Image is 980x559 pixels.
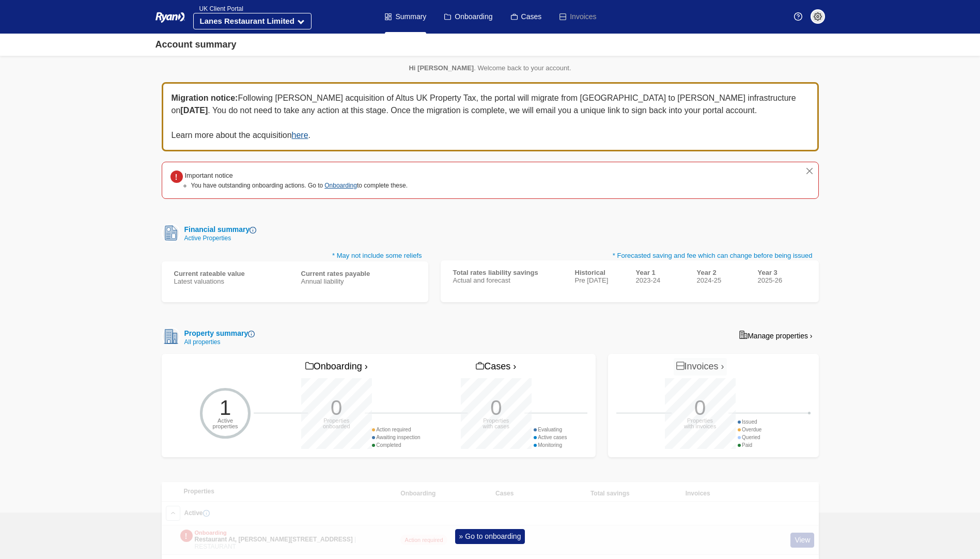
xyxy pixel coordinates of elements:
[794,12,802,21] img: Help
[155,38,237,52] div: Account summary
[636,269,685,276] div: Year 1
[534,433,567,441] div: Active cases
[193,5,243,12] span: UK Client Portal
[738,433,762,441] div: Queried
[805,166,814,176] button: close
[636,276,685,284] div: 2023-24
[180,235,257,241] div: Active Properties
[174,277,289,285] div: Latest valuations
[758,276,806,284] div: 2025-26
[453,269,563,276] div: Total rates liability savings
[738,441,762,449] div: Paid
[162,82,819,151] div: Following [PERSON_NAME] acquisition of Altus UK Property Tax, the portal will migrate from [GEOGR...
[758,269,806,276] div: Year 3
[575,269,624,276] div: Historical
[303,358,370,376] a: Onboarding ›
[172,94,238,102] b: Migration notice:
[738,426,762,433] div: Overdue
[191,181,408,190] li: You have outstanding onboarding actions. Go to to complete these.
[441,251,819,261] p: * Forecasted saving and fee which can change before being issued
[301,270,416,277] div: Current rates payable
[324,182,357,189] a: Onboarding
[180,339,255,345] div: All properties
[455,529,525,544] a: » Go to onboarding
[814,12,822,21] img: settings
[697,276,745,284] div: 2024-25
[180,224,257,235] div: Financial summary
[200,17,294,25] strong: Lanes Restaurant Limited
[180,106,208,115] b: [DATE]
[738,418,762,426] div: Issued
[453,276,563,284] div: Actual and forecast
[575,276,624,284] div: Pre [DATE]
[409,64,474,72] strong: Hi [PERSON_NAME]
[473,358,519,376] a: Cases ›
[372,433,421,441] div: Awaiting inspection
[697,269,745,276] div: Year 2
[292,131,308,139] a: here
[180,328,255,339] div: Property summary
[372,441,421,449] div: Completed
[193,13,312,29] button: Lanes Restaurant Limited
[534,426,567,433] div: Evaluating
[162,64,819,72] p: . Welcome back to your account.
[174,270,289,277] div: Current rateable value
[162,251,428,261] p: * May not include some reliefs
[534,441,567,449] div: Monitoring
[301,277,416,285] div: Annual liability
[372,426,421,433] div: Action required
[733,327,818,344] a: Manage properties ›
[185,170,408,181] div: Important notice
